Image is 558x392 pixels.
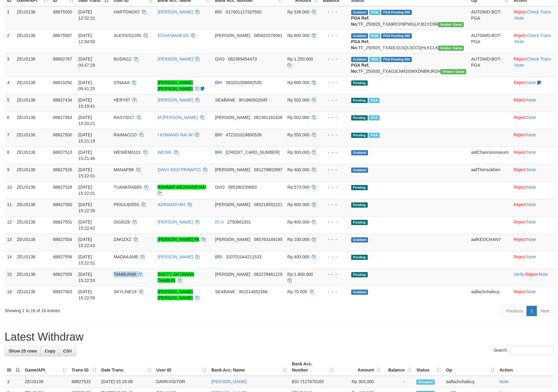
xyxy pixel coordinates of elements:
span: HARTONO07 [113,9,139,14]
div: - - - [323,202,346,208]
td: 1 [5,6,14,30]
td: ZEUS138 [14,164,51,181]
span: Copy 2750661931 to clipboard [227,220,251,224]
span: PGA Pending [381,57,412,62]
span: Rp 600.000 [287,80,309,85]
span: TAMBUN98 [113,272,136,277]
a: SACTY OKTAVIAN TAMBUN [158,272,194,283]
td: 11 [5,199,14,216]
span: 88827500 [53,132,72,137]
td: 10 [5,181,14,199]
span: 88827554 [53,237,72,242]
span: [DATE] 15:22:51 [78,254,95,265]
h1: Latest Withdraw [5,331,553,343]
td: ZEUS138 [14,94,51,112]
td: · [511,216,555,234]
a: Reject [514,237,526,242]
span: RAIMACCO [113,132,136,137]
span: Copy 085763149195 to clipboard [254,237,282,242]
a: Verify [514,272,524,277]
a: Reject [514,115,526,120]
td: AUTOWD-BOT-PGA [469,30,511,53]
td: · [511,181,555,199]
span: Copy 081279802897 to clipboard [254,167,282,172]
div: - - - [323,254,346,260]
span: Pending [351,133,368,138]
a: [PERSON_NAME] [158,220,193,224]
td: 9 [5,164,14,181]
th: Date Trans.: activate to sort column ascending [99,358,154,376]
span: BRI [215,9,222,14]
span: OVO [215,57,225,61]
th: Status: activate to sort column ascending [414,358,444,376]
a: [PERSON_NAME] PA [158,237,199,242]
a: [PERSON_NAME] [158,98,193,102]
span: Copy 085218552221 to clipboard [254,202,282,207]
a: Note [500,379,509,384]
span: Copy 085822076561 to clipboard [254,33,282,38]
a: Reject [514,185,526,190]
div: - - - [323,56,346,62]
span: Vendor URL: https://trx31.1velocity.biz [438,22,464,27]
td: aaflachchaleuy [469,286,511,303]
span: 88675587 [53,33,72,38]
span: 88675500 [53,9,72,14]
span: Grabbed [351,33,368,39]
a: [PERSON_NAME] [158,9,193,14]
td: ZEUS138 [22,376,69,387]
a: Note [515,39,524,44]
span: Rp 550.000 [287,132,309,137]
span: [DATE] 15:22:39 [78,202,95,213]
a: Note [527,237,536,242]
span: Rp 1.250.000 [287,57,313,61]
span: Copy 085280239683 to clipboard [228,185,257,190]
div: - - - [323,80,346,86]
a: Previous [502,306,527,316]
span: 88802767 [53,57,72,61]
td: 88827533 [69,376,99,387]
span: [DATE] 15:19:41 [78,98,95,109]
td: TF_250929_TXA9PCP8PWGLPJ61YD9R [349,6,469,30]
span: Accepted [416,379,435,385]
span: Vendor URL: https://trx31.1velocity.biz [438,46,464,51]
td: ZEUS138 [14,251,51,268]
td: · · [511,268,555,286]
span: Rp 573.000 [287,185,309,190]
span: Rp 400.000 [287,167,309,172]
span: Marked by aafsreyleap [369,57,380,62]
span: [DATE] 15:22:56 [78,289,95,300]
span: Pending [351,272,368,277]
span: [DATE] 15:22:43 [78,237,95,248]
a: Reject [514,57,526,61]
a: 1 [526,306,537,316]
span: 88827551 [53,220,72,224]
span: SEABANK [215,289,235,294]
span: [DATE] 09:41:25 [78,80,95,91]
a: Reject [514,9,526,14]
td: ZEUS138 [14,77,51,94]
a: Reject [514,220,526,224]
span: Copy [45,349,55,353]
span: Pending [351,220,368,225]
td: TF_250929_TXADL01SQL0CCQHLKCLK [349,30,469,53]
td: 14 [5,251,14,268]
td: · · [511,53,555,77]
a: Note [527,289,536,294]
span: CSV [63,349,72,353]
span: ALEXSIS2290 [113,33,141,38]
td: 7 [5,129,14,146]
a: Copy [41,346,59,356]
span: Marked by aafchomsokheang [369,98,379,103]
span: Grabbed [351,10,368,15]
td: ZEUS138 [14,53,51,77]
a: Note [527,254,536,259]
a: ECHA MAHESA [158,33,188,38]
td: ZEUS138 [14,112,51,129]
td: ZEUS138 [14,146,51,164]
a: Note [527,220,536,224]
a: Note [527,202,536,207]
span: Marked by aafsolysreylen [369,133,379,138]
span: Copy 343401042797536 to clipboard [226,150,280,155]
span: 88827528 [53,185,72,190]
td: · [511,112,555,129]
